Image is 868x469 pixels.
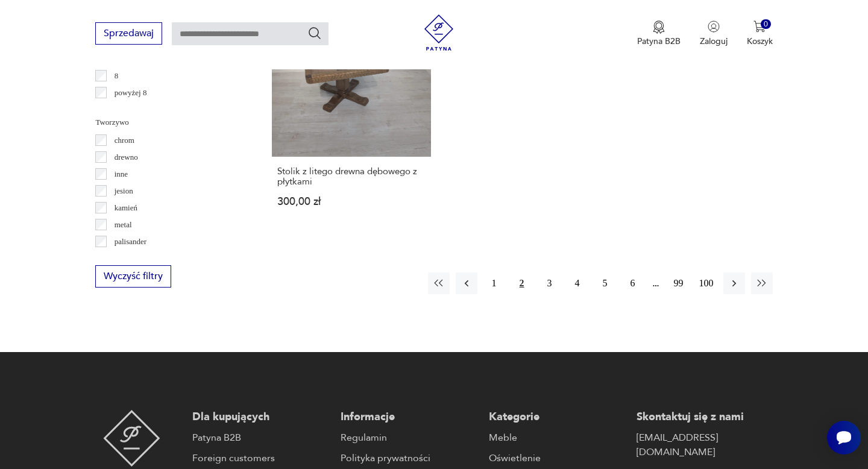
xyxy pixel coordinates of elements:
[341,430,477,445] a: Regulamin
[539,272,561,294] button: 3
[700,36,728,47] p: Zaloguj
[192,430,329,445] a: Patyna B2B
[307,26,322,40] button: Szukaj
[277,166,425,187] h3: Stolik z litego drewna dębowego z płytkami
[277,197,425,207] p: 300,00 zł
[95,22,162,45] button: Sprzedawaj
[747,36,773,47] p: Koszyk
[489,430,625,445] a: Meble
[115,252,137,265] p: sklejka
[637,36,681,47] p: Patyna B2B
[115,201,137,215] p: kamień
[115,134,134,147] p: chrom
[696,272,717,294] button: 100
[103,410,160,467] img: Patyna - sklep z meblami i dekoracjami vintage
[95,265,171,288] button: Wyczyść filtry
[115,86,147,99] p: powyżej 8
[192,410,329,424] p: Dla kupujących
[192,451,329,465] a: Foreign customers
[668,272,690,294] button: 99
[637,20,681,47] a: Ikona medaluPatyna B2B
[95,30,162,39] a: Sprzedawaj
[489,410,625,424] p: Kategorie
[341,451,477,465] a: Polityka prywatności
[622,272,644,294] button: 6
[341,410,477,424] p: Informacje
[483,272,505,294] button: 1
[421,14,457,51] img: Patyna - sklep z meblami i dekoracjami vintage
[637,20,681,47] button: Patyna B2B
[653,20,665,34] img: Ikona medalu
[115,168,128,181] p: inne
[115,151,138,164] p: drewno
[115,218,132,231] p: metal
[567,272,588,294] button: 4
[761,19,771,30] div: 0
[489,451,625,465] a: Oświetlenie
[637,430,773,459] a: [EMAIL_ADDRESS][DOMAIN_NAME]
[753,20,766,33] img: Ikona koszyka
[511,272,533,294] button: 2
[637,410,773,424] p: Skontaktuj się z nami
[115,69,119,83] p: 8
[700,20,728,47] button: Zaloguj
[115,184,133,198] p: jesion
[747,20,773,47] button: 0Koszyk
[708,20,720,33] img: Ikonka użytkownika
[594,272,616,294] button: 5
[827,421,861,455] iframe: Smartsupp widget button
[115,235,146,248] p: palisander
[95,116,243,129] p: Tworzywo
